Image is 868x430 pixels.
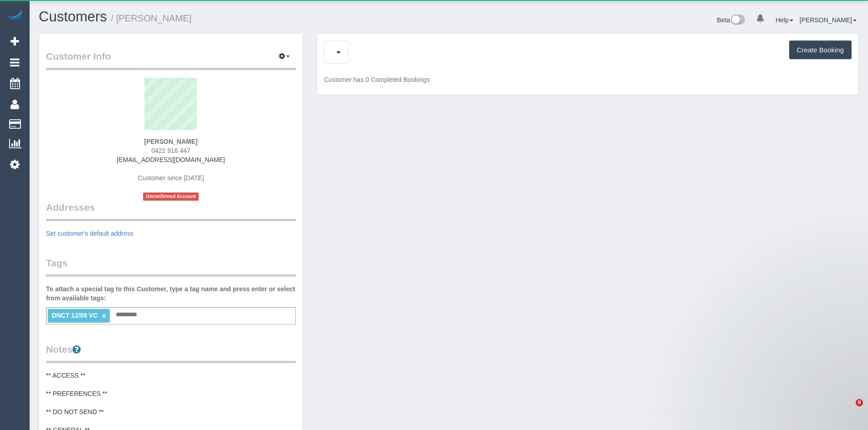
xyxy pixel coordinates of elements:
[144,138,197,145] strong: [PERSON_NAME]
[46,284,296,303] label: To attach a special tag to this Customer, type a tag name and press enter or select from availabl...
[111,13,192,23] small: / [PERSON_NAME]
[117,156,225,163] a: [EMAIL_ADDRESS][DOMAIN_NAME]
[46,50,296,70] legend: Customer Info
[46,256,296,277] legend: Tags
[789,40,852,60] button: Create Booking
[138,174,204,182] span: Customer since [DATE]
[46,230,134,237] a: Set customer's default address
[151,147,190,154] span: 0422 916 447
[5,9,24,22] img: Automaid Logo
[730,15,745,26] img: New interface
[143,192,199,200] span: Unconfirmed Account
[776,16,793,24] a: Help
[856,399,863,406] span: 9
[324,75,852,84] p: Customer has 0 Completed Bookings
[51,312,98,319] span: DNCT 12/09 VC
[800,16,857,24] a: [PERSON_NAME]
[46,343,296,363] legend: Notes
[717,16,745,24] a: Beta
[837,399,859,421] iframe: Intercom live chat
[39,9,107,25] a: Customers
[102,312,106,320] a: ×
